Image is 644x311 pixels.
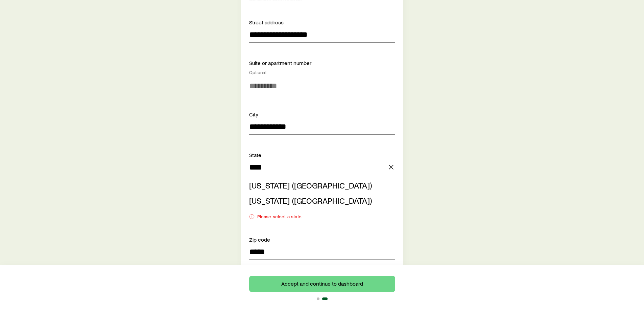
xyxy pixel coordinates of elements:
div: Street address [249,18,395,26]
span: [US_STATE] ([GEOGRAPHIC_DATA]) [249,196,372,205]
div: State [249,151,395,159]
li: Mississippi (MS) [249,178,391,193]
div: City [249,110,395,118]
div: Please select a state [249,214,395,219]
span: [US_STATE] ([GEOGRAPHIC_DATA]) [249,180,372,190]
div: Suite or apartment number [249,59,395,75]
li: Missouri (MO) [249,193,391,208]
div: Optional [249,70,395,75]
div: Zip code [249,236,395,244]
button: Accept and continue to dashboard [249,276,395,292]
